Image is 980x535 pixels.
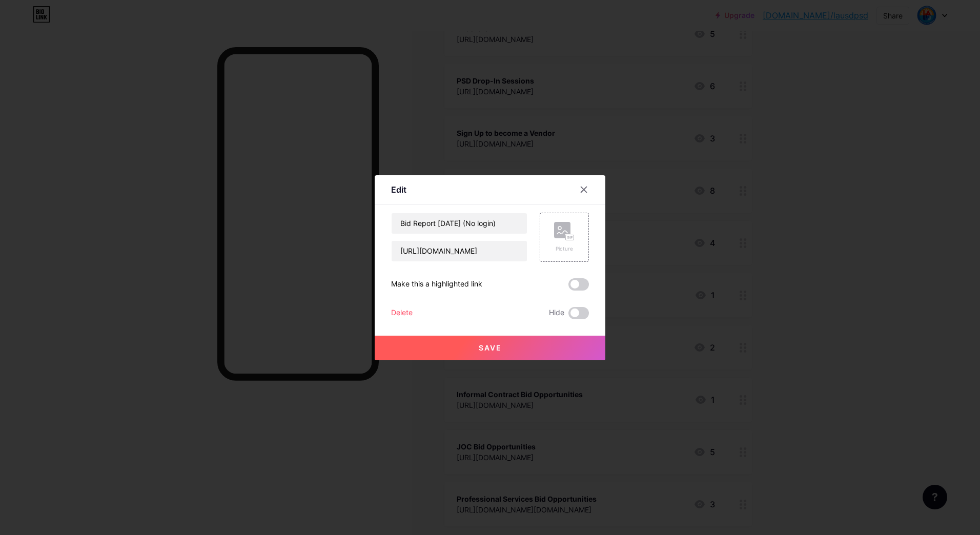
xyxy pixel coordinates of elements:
[479,343,502,352] span: Save
[392,213,527,234] input: Title
[391,183,406,196] div: Edit
[554,245,575,253] div: Picture
[392,241,527,261] input: URL
[375,336,605,360] button: Save
[549,307,564,319] span: Hide
[391,278,482,291] div: Make this a highlighted link
[391,307,413,319] div: Delete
